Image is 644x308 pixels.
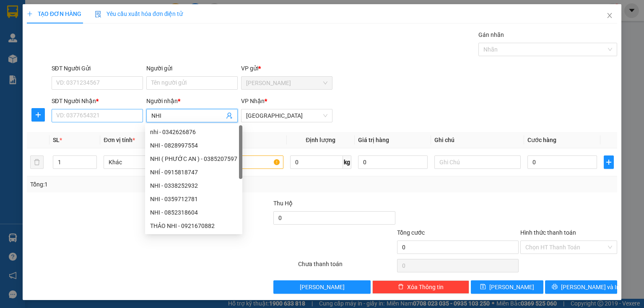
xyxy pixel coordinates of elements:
div: THẢO NHI - 0921670882 [145,219,242,233]
div: nhi - 0342626876 [150,127,237,137]
button: printer[PERSON_NAME] và In [545,280,618,294]
div: Chưa thanh toán [297,259,396,274]
span: kg [343,155,351,169]
div: NHI ( PHƯỚC AN ) - 0385207597 [150,154,237,163]
input: 0 [358,155,428,169]
span: TẠO ĐƠN HÀNG [27,10,81,17]
span: Phan Rang [246,77,327,89]
button: save[PERSON_NAME] [471,280,543,294]
span: Giá trị hàng [358,137,389,143]
button: plus [31,108,45,122]
span: VP Nhận [241,98,265,104]
button: [PERSON_NAME] [273,280,370,294]
span: Khác [109,156,185,168]
div: SĐT Người Gửi [52,64,143,73]
span: [PERSON_NAME] [489,282,534,292]
div: THẢO NHI - 0921670882 [150,221,237,230]
span: Yêu cầu xuất hóa đơn điện tử [95,10,183,17]
button: delete [30,155,44,169]
div: Tổng: 1 [30,180,249,189]
span: Tổng cước [397,229,425,236]
span: user-add [226,112,233,119]
button: Close [598,4,621,28]
div: nhi - 0342626876 [145,125,242,139]
div: Người nhận [146,96,238,106]
div: NHI - 0338252932 [145,179,242,192]
label: Gán nhãn [478,31,504,38]
div: NHÍ - 0915818747 [145,166,242,179]
span: plus [32,111,44,118]
span: Xóa Thông tin [407,282,444,292]
div: NHI - 0852318604 [145,206,242,219]
input: Ghi Chú [434,155,521,169]
div: NHI ( PHƯỚC AN ) - 0385207597 [145,152,242,166]
label: Hình thức thanh toán [520,229,576,236]
div: NHI - 0852318604 [150,208,237,217]
div: SĐT Người Nhận [52,96,143,106]
span: Đơn vị tính [104,137,135,143]
th: Ghi chú [431,132,524,148]
span: plus [27,11,33,17]
button: plus [604,155,614,169]
div: NHÍ - 0915818747 [150,168,237,177]
img: icon [95,11,101,18]
div: NHI - 0828997554 [150,141,237,150]
span: printer [552,284,558,290]
div: VP gửi [241,64,332,73]
span: save [480,284,486,290]
div: NHI - 0828997554 [145,139,242,152]
span: delete [398,284,404,290]
div: NHI - 0338252932 [150,181,237,190]
span: [PERSON_NAME] và In [561,282,620,292]
span: Thu Hộ [273,200,293,207]
div: Người gửi [146,64,238,73]
button: deleteXóa Thông tin [372,280,469,294]
div: NHI - 0359712781 [145,192,242,206]
div: NHI - 0359712781 [150,194,237,204]
span: plus [604,159,613,166]
span: [PERSON_NAME] [300,282,345,292]
span: Định lượng [306,137,335,143]
span: Cước hàng [527,137,556,143]
span: SL [53,137,60,143]
span: Sài Gòn [246,109,327,122]
span: close [606,12,613,19]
